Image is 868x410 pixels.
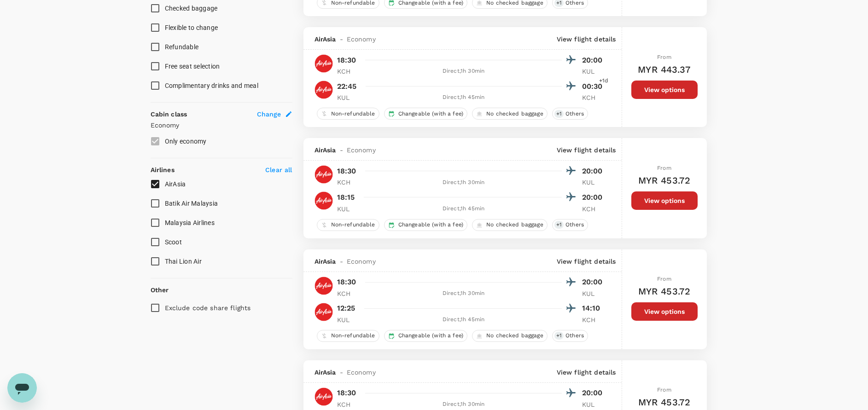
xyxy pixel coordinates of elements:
[337,67,360,76] p: KCH
[557,35,616,44] p: View flight details
[337,387,356,398] p: 18:30
[483,332,547,340] span: No checked baggage
[582,289,605,298] p: KUL
[638,395,691,410] h6: MYR 453.72
[337,400,360,409] p: KCH
[165,24,218,31] span: Flexible to change
[336,145,347,155] span: -
[327,221,379,229] span: Non-refundable
[657,387,671,393] span: From
[315,277,333,295] img: AK
[317,219,379,231] div: Non-refundable
[337,277,356,288] p: 18:30
[336,35,347,44] span: -
[151,110,187,118] strong: Cabin class
[337,81,357,92] p: 22:45
[327,110,379,118] span: Non-refundable
[315,191,333,210] img: AK
[582,315,605,324] p: KCH
[337,166,356,177] p: 18:30
[384,108,467,120] div: Changeable (with a fee)
[582,55,605,66] p: 20:00
[257,110,281,119] span: Change
[384,330,467,342] div: Changeable (with a fee)
[337,289,360,298] p: KCH
[347,368,376,377] span: Economy
[366,67,562,76] div: Direct , 1h 30min
[366,315,562,324] div: Direct , 1h 45min
[165,5,218,12] span: Checked baggage
[366,400,562,409] div: Direct , 1h 30min
[315,368,336,377] span: AirAsia
[562,332,588,340] span: Others
[336,368,347,377] span: -
[631,302,698,321] button: View options
[657,54,671,60] span: From
[638,284,691,299] h6: MYR 453.72
[315,145,336,155] span: AirAsia
[317,108,379,120] div: Non-refundable
[151,285,169,295] p: Other
[347,35,376,44] span: Economy
[557,145,616,155] p: View flight details
[472,330,548,342] div: No checked baggage
[384,219,467,231] div: Changeable (with a fee)
[315,257,336,266] span: AirAsia
[582,178,605,187] p: KUL
[317,330,379,342] div: Non-refundable
[165,303,251,312] p: Exclude code share flights
[315,387,333,406] img: AK
[165,238,182,246] span: Scoot
[582,81,605,92] p: 00:30
[657,165,671,171] span: From
[315,81,333,99] img: AK
[552,219,588,231] div: +1Others
[483,110,547,118] span: No checked baggage
[337,192,355,203] p: 18:15
[557,257,616,266] p: View flight details
[165,43,199,51] span: Refundable
[165,200,218,207] span: Batik Air Malaysia
[562,110,588,118] span: Others
[562,221,588,229] span: Others
[554,110,564,118] span: + 1
[337,55,356,66] p: 18:30
[552,108,588,120] div: +1Others
[165,219,215,226] span: Malaysia Airlines
[337,303,355,314] p: 12:25
[657,276,671,282] span: From
[165,138,207,145] span: Only economy
[315,54,333,73] img: AK
[337,315,360,324] p: KUL
[582,67,605,76] p: KUL
[483,221,547,229] span: No checked baggage
[582,166,605,177] p: 20:00
[554,221,564,229] span: + 1
[315,165,333,184] img: AK
[151,121,292,130] p: Economy
[472,219,548,231] div: No checked baggage
[638,173,691,188] h6: MYR 453.72
[582,303,605,314] p: 14:10
[395,110,467,118] span: Changeable (with a fee)
[472,108,548,120] div: No checked baggage
[366,93,562,102] div: Direct , 1h 45min
[395,221,467,229] span: Changeable (with a fee)
[552,330,588,342] div: +1Others
[315,303,333,321] img: AK
[336,257,347,266] span: -
[347,145,376,155] span: Economy
[165,63,220,70] span: Free seat selection
[599,76,608,86] span: +1d
[315,35,336,44] span: AirAsia
[165,258,202,265] span: Thai Lion Air
[582,400,605,409] p: KUL
[337,204,360,214] p: KUL
[554,332,564,340] span: + 1
[638,62,691,77] h6: MYR 443.37
[395,332,467,340] span: Changeable (with a fee)
[631,81,698,99] button: View options
[165,180,186,188] span: AirAsia
[347,257,376,266] span: Economy
[582,277,605,288] p: 20:00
